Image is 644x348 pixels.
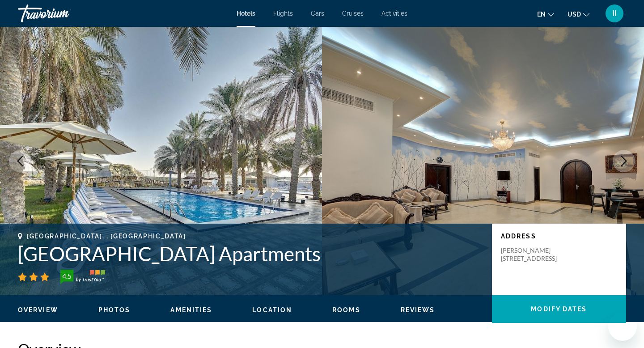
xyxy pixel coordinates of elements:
button: Reviews [401,306,435,314]
button: Photos [98,306,131,314]
button: Next image [613,150,635,172]
button: Previous image [9,150,31,172]
a: Activities [381,10,407,17]
a: Cruises [342,10,364,17]
button: Amenities [170,306,212,314]
span: II [612,9,617,18]
span: en [537,11,546,18]
a: Cars [311,10,324,17]
button: Change language [537,8,554,21]
button: Location [252,306,292,314]
button: Rooms [332,306,360,314]
p: [PERSON_NAME][STREET_ADDRESS] [501,246,572,263]
button: Overview [18,306,58,314]
span: Rooms [332,306,360,314]
p: Address [501,233,617,240]
button: Modify Dates [492,295,626,323]
span: Modify Dates [531,306,587,313]
a: Hotels [237,10,255,17]
span: USD [568,11,581,18]
a: Travorium [18,2,107,25]
span: Overview [18,306,58,314]
span: Photos [98,306,131,314]
h1: [GEOGRAPHIC_DATA] Apartments [18,242,483,265]
button: User Menu [603,4,626,23]
button: Change currency [568,8,589,21]
span: Location [252,306,292,314]
div: 4.5 [58,271,76,281]
span: [GEOGRAPHIC_DATA], , [GEOGRAPHIC_DATA] [27,233,186,240]
iframe: Кнопка запуска окна обмена сообщениями [608,312,637,341]
a: Flights [273,10,293,17]
img: TrustYou guest rating badge [60,270,105,284]
span: Reviews [401,306,435,314]
span: Amenities [170,306,212,314]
